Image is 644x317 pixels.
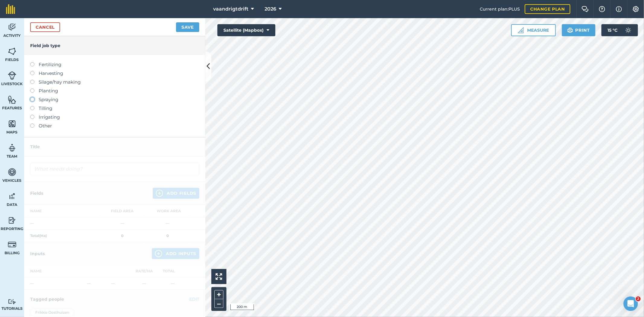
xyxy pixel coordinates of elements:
[567,27,573,34] img: svg+xml;base64,PHN2ZyB4bWxucz0iaHR0cDovL3d3dy53My5vcmcvMjAwMC9zdmciIHdpZHRoPSIxOSIgaGVpZ2h0PSIyNC...
[214,299,223,308] button: –
[6,4,15,14] img: fieldmargin Logo
[607,24,617,36] span: 15 ° C
[30,70,199,77] label: Harvesting
[30,22,60,32] a: Cancel
[8,216,16,225] img: svg+xml;base64,PD94bWwgdmVyc2lvbj0iMS4wIiBlbmNvZGluZz0idXRmLTgiPz4KPCEtLSBHZW5lcmF0b3I6IEFkb2JlIE...
[8,119,16,128] img: svg+xml;base64,PHN2ZyB4bWxucz0iaHR0cDovL3d3dy53My5vcmcvMjAwMC9zdmciIHdpZHRoPSI1NiIgaGVpZ2h0PSI2MC...
[217,24,275,36] button: Satellite (Mapbox)
[30,42,199,49] h4: Field job type
[30,78,199,86] label: Silage/hay making
[562,24,596,36] button: Print
[8,23,16,32] img: svg+xml;base64,PD94bWwgdmVyc2lvbj0iMS4wIiBlbmNvZGluZz0idXRmLTgiPz4KPCEtLSBHZW5lcmF0b3I6IEFkb2JlIE...
[30,61,199,68] label: Fertilizing
[265,5,277,13] span: 2026
[511,24,556,36] button: Measure
[582,6,589,12] img: Two speech bubbles overlapping with the left bubble in the forefront
[601,24,638,36] button: 15 °C
[518,27,524,33] img: Ruler icon
[30,105,199,112] label: Tilling
[176,22,199,32] button: Save
[214,290,223,299] button: +
[616,5,622,13] img: svg+xml;base64,PHN2ZyB4bWxucz0iaHR0cDovL3d3dy53My5vcmcvMjAwMC9zdmciIHdpZHRoPSIxNyIgaGVpZ2h0PSIxNy...
[216,273,222,280] img: Four arrows, one pointing top left, one top right, one bottom right and the last bottom left
[598,6,606,12] img: A question mark icon
[30,96,199,103] label: Spraying
[632,6,639,12] img: A cog icon
[30,114,199,121] label: Irrigating
[30,87,199,94] label: Planting
[636,296,641,301] span: 2
[8,299,16,305] img: svg+xml;base64,PD94bWwgdmVyc2lvbj0iMS4wIiBlbmNvZGluZz0idXRmLTgiPz4KPCEtLSBHZW5lcmF0b3I6IEFkb2JlIE...
[8,143,16,152] img: svg+xml;base64,PD94bWwgdmVyc2lvbj0iMS4wIiBlbmNvZGluZz0idXRmLTgiPz4KPCEtLSBHZW5lcmF0b3I6IEFkb2JlIE...
[8,192,16,201] img: svg+xml;base64,PD94bWwgdmVyc2lvbj0iMS4wIiBlbmNvZGluZz0idXRmLTgiPz4KPCEtLSBHZW5lcmF0b3I6IEFkb2JlIE...
[622,24,634,36] img: svg+xml;base64,PD94bWwgdmVyc2lvbj0iMS4wIiBlbmNvZGluZz0idXRmLTgiPz4KPCEtLSBHZW5lcmF0b3I6IEFkb2JlIE...
[480,6,520,12] span: Current plan : PLUS
[525,4,570,14] a: Change plan
[8,95,16,104] img: svg+xml;base64,PHN2ZyB4bWxucz0iaHR0cDovL3d3dy53My5vcmcvMjAwMC9zdmciIHdpZHRoPSI1NiIgaGVpZ2h0PSI2MC...
[8,240,16,249] img: svg+xml;base64,PD94bWwgdmVyc2lvbj0iMS4wIiBlbmNvZGluZz0idXRmLTgiPz4KPCEtLSBHZW5lcmF0b3I6IEFkb2JlIE...
[8,47,16,56] img: svg+xml;base64,PHN2ZyB4bWxucz0iaHR0cDovL3d3dy53My5vcmcvMjAwMC9zdmciIHdpZHRoPSI1NiIgaGVpZ2h0PSI2MC...
[8,168,16,177] img: svg+xml;base64,PD94bWwgdmVyc2lvbj0iMS4wIiBlbmNvZGluZz0idXRmLTgiPz4KPCEtLSBHZW5lcmF0b3I6IEFkb2JlIE...
[213,5,248,13] span: vaandrigtdrift
[30,122,199,130] label: Other
[623,296,638,311] iframe: Intercom live chat
[8,71,16,80] img: svg+xml;base64,PD94bWwgdmVyc2lvbj0iMS4wIiBlbmNvZGluZz0idXRmLTgiPz4KPCEtLSBHZW5lcmF0b3I6IEFkb2JlIE...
